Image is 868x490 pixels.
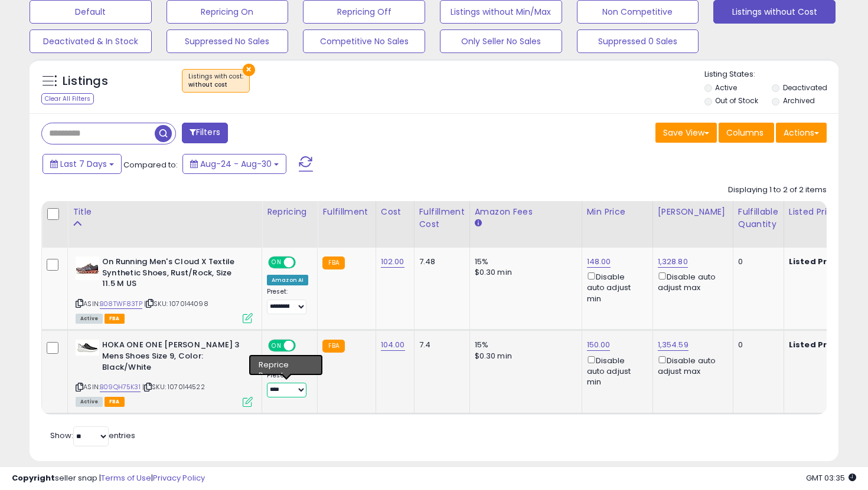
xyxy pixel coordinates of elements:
[783,83,827,93] label: Deactivated
[105,314,125,324] span: FBA
[50,430,135,441] span: Show: entries
[381,256,404,268] a: 102.00
[267,358,308,369] div: Amazon AI
[182,123,228,143] button: Filters
[419,340,461,350] div: 7.4
[440,29,562,53] button: Only Seller No Sales
[789,256,843,267] b: Listed Price:
[587,270,644,304] div: Disable auto adjust min
[475,256,573,267] div: 15%
[142,382,205,392] span: | SKU: 1070144522
[100,299,142,309] a: B08TWF83TP
[41,93,94,104] div: Clear All Filters
[76,256,99,280] img: 416RR7riOJL._SL40_.jpg
[587,206,648,218] div: Min Price
[715,96,758,106] label: Out of Stock
[738,340,775,350] div: 0
[475,206,577,218] div: Amazon Fees
[101,472,151,484] a: Terms of Use
[738,256,775,267] div: 0
[76,340,253,405] div: ASIN:
[102,340,246,376] b: HOKA ONE ONE [PERSON_NAME] 3 Mens Shoes Size 9, Color: Black/White
[12,472,55,484] strong: Copyright
[381,206,409,218] div: Cost
[63,73,108,90] h5: Listings
[658,270,724,293] div: Disable auto adjust max
[30,29,152,53] button: Deactivated & In Stock
[76,397,103,407] span: All listings currently available for purchase on Amazon
[102,256,246,292] b: On Running Men's Cloud X Textile Synthetic Shoes, Rust/Rock, Size 11.5 M US
[269,341,284,351] span: ON
[267,288,308,314] div: Preset:
[658,256,688,268] a: 1,328.80
[60,158,107,170] span: Last 7 Days
[167,29,289,53] button: Suppressed No Sales
[188,81,243,89] div: without cost
[419,206,465,231] div: Fulfillment Cost
[76,314,103,324] span: All listings currently available for purchase on Amazon
[475,218,482,229] small: Amazon Fees.
[267,206,312,218] div: Repricing
[658,206,728,218] div: [PERSON_NAME]
[200,158,272,170] span: Aug-24 - Aug-30
[123,159,178,170] span: Compared to:
[243,64,255,76] button: ×
[789,339,843,350] b: Listed Price:
[322,206,370,218] div: Fulfillment
[475,351,573,361] div: $0.30 min
[738,206,779,231] div: Fulfillable Quantity
[655,123,717,143] button: Save View
[419,256,461,267] div: 7.48
[303,29,425,53] button: Competitive No Sales
[715,83,737,93] label: Active
[144,299,208,308] span: | SKU: 1070144098
[587,256,611,268] a: 148.00
[267,275,308,285] div: Amazon AI
[587,339,611,351] a: 150.00
[776,123,827,143] button: Actions
[728,185,827,196] div: Displaying 1 to 2 of 2 items
[577,29,699,53] button: Suppressed 0 Sales
[658,339,688,351] a: 1,354.59
[76,340,99,356] img: 31XlrIbVulL._SL40_.jpg
[475,267,573,278] div: $0.30 min
[704,69,839,80] p: Listing States:
[73,206,257,218] div: Title
[658,354,724,377] div: Disable auto adjust max
[269,258,284,268] span: ON
[719,123,774,143] button: Columns
[726,127,763,139] span: Columns
[806,472,856,484] span: 2025-09-8 03:35 GMT
[322,256,344,269] small: FBA
[43,154,122,174] button: Last 7 Days
[294,258,313,268] span: OFF
[100,382,141,392] a: B09QH75K31
[76,256,253,322] div: ASIN:
[105,397,125,407] span: FBA
[587,354,644,388] div: Disable auto adjust min
[381,339,405,351] a: 104.00
[188,72,243,90] span: Listings with cost :
[322,340,344,353] small: FBA
[294,341,313,351] span: OFF
[153,472,205,484] a: Privacy Policy
[12,473,205,484] div: seller snap | |
[783,96,815,106] label: Archived
[475,340,573,350] div: 15%
[182,154,286,174] button: Aug-24 - Aug-30
[267,371,308,398] div: Preset:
